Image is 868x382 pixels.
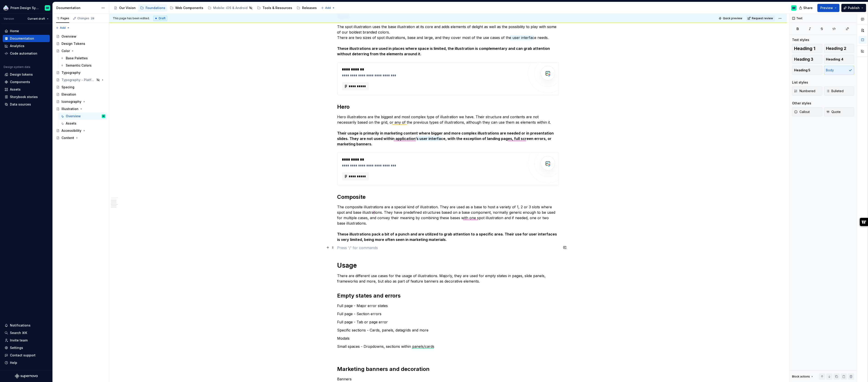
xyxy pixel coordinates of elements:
[752,17,773,20] span: Request review
[337,311,559,317] p: Full page - Section errors
[337,344,559,349] p: Small spaces - Dropdowns, sections within panels/cards
[54,127,107,134] a: Accessibility
[10,36,34,41] div: Documentation
[3,359,50,366] button: Help
[746,15,775,22] button: Request review
[337,261,559,269] h1: Usage
[792,44,822,53] button: Heading 1
[206,4,254,12] a: Mobile: iOS & Android
[337,46,551,56] strong: These illustrations are used in places where space is limited, the illustration is complementary ...
[3,71,50,78] a: Design tokens
[792,66,822,75] button: Heading 5
[3,27,50,35] a: Home
[10,44,24,48] div: Analytics
[1,3,52,13] button: Prism Design SystemEmiliano Rodriguez
[794,110,810,114] span: Callout
[3,93,50,101] a: Storybook stories
[792,38,809,42] div: Text styles
[792,86,822,96] button: Numbered
[61,41,85,46] div: Design Tokens
[792,55,822,64] button: Heading 3
[826,57,844,62] span: Heading 4
[3,86,50,93] a: Assets
[337,376,559,382] p: Banners
[3,5,9,11] img: 106765b7-6fc4-4b5d-8be0-32f944830029.png
[168,4,205,12] a: Web Components
[3,42,50,50] a: Analytics
[59,113,107,120] a: OverviewEmiliano Rodriguez
[175,6,203,10] div: Web Components
[4,17,14,21] div: Version
[792,107,822,116] button: Callout
[337,24,559,57] p: The spot illustration uses the base illustration at its core and adds elements of delight as well...
[325,6,331,10] span: Add
[4,65,30,69] div: Design system data
[824,86,854,96] button: Bulleted
[3,35,50,42] a: Documentation
[824,44,854,53] button: Heading 2
[213,6,248,10] div: Mobile: iOS & Android
[112,4,137,12] a: Our Vision
[146,6,165,10] div: Foundations
[10,323,31,328] div: Notifications
[10,338,28,343] div: Invite team
[848,6,860,10] span: Publish
[66,121,76,126] div: Assets
[54,98,107,105] a: Iconography
[791,5,797,11] img: Emiliano Rodriguez
[820,6,833,10] span: Preview
[113,17,150,20] span: This page has been edited.
[61,136,74,140] div: Content
[10,331,27,335] div: Search ⌘K
[337,336,559,341] p: Modals
[54,47,107,55] a: Color
[337,292,559,299] h2: Empty states and errors
[824,55,854,64] button: Heading 4
[54,76,107,84] a: Typography - Platform
[61,49,70,53] div: Color
[792,80,808,85] div: List styles
[112,3,319,12] div: Page tree
[119,6,136,10] div: Our Vision
[3,329,50,336] button: Search ⌘K
[10,6,39,10] div: Prism Design System
[3,352,50,359] button: Contact support
[61,99,81,104] div: Iconography
[138,4,167,12] a: Foundations
[3,101,50,108] a: Data sources
[61,128,81,133] div: Accessibility
[794,46,815,51] span: Heading 1
[102,114,105,118] img: Emiliano Rodriguez
[61,92,76,97] div: Elevation
[792,373,814,380] div: Block actions
[792,101,811,106] div: Other styles
[54,40,107,47] a: Design Tokens
[54,134,107,142] a: Content
[3,78,50,86] a: Components
[792,375,810,378] div: Block actions
[337,273,559,284] p: There are different use cases for the usage of illustrations. Majorly, they are used for empty st...
[263,6,292,10] div: Tools & Resources
[61,70,80,75] div: Typography
[295,4,319,12] a: Releases
[826,89,844,93] span: Bulleted
[337,303,559,308] p: Full page - Major error states
[10,80,30,84] div: Components
[66,63,92,68] div: Semantic Colors
[54,84,107,91] a: Spacing
[90,17,95,20] span: 29
[61,34,76,39] div: Overview
[337,103,559,111] h2: Hero
[255,4,294,12] a: Tools & Resources
[3,50,50,57] a: Code automation
[803,6,813,10] span: Share
[10,87,21,92] div: Assets
[56,17,69,20] div: Pages
[797,4,816,12] button: Share
[59,55,107,62] a: Base Palettes
[319,5,336,11] button: Add
[337,365,559,373] h2: Marketing banners and decoration
[153,16,167,21] div: Draft
[54,33,107,40] a: Overview
[794,89,815,93] span: Numbered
